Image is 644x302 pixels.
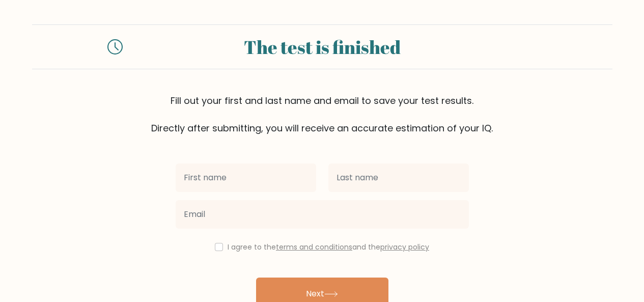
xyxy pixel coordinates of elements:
[176,163,316,192] input: First name
[135,33,510,61] div: The test is finished
[276,242,352,252] a: terms and conditions
[228,242,429,252] label: I agree to the and the
[380,242,429,252] a: privacy policy
[328,163,469,192] input: Last name
[32,94,612,135] div: Fill out your first and last name and email to save your test results. Directly after submitting,...
[176,200,469,229] input: Email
